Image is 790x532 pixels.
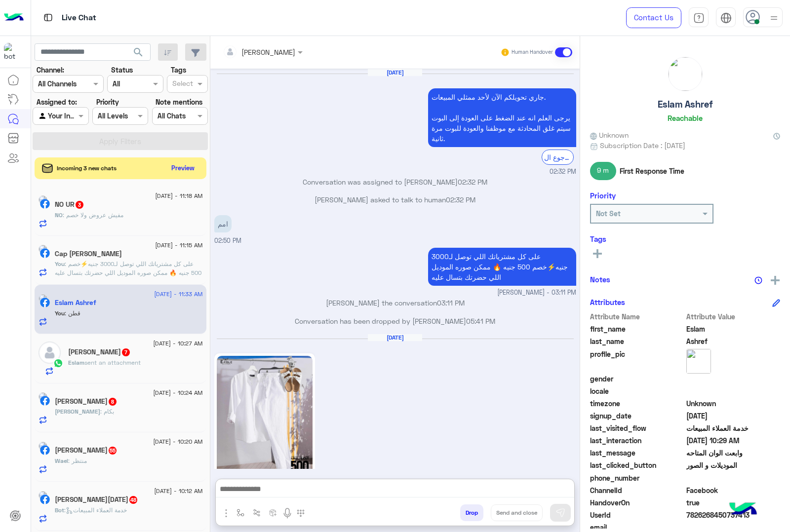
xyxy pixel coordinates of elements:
[686,336,781,346] span: Ashref
[590,191,616,200] h6: Priority
[590,510,684,520] span: UserId
[368,69,422,76] h6: [DATE]
[156,97,202,107] label: Note mentions
[428,88,576,147] p: 19/8/2025, 2:32 PM
[154,487,202,495] span: [DATE] - 10:12 AM
[428,248,576,286] p: 19/8/2025, 3:11 PM
[686,349,711,374] img: picture
[368,334,422,341] h6: [DATE]
[460,504,483,521] button: Drop
[65,309,80,317] span: قطن
[590,324,684,334] span: first_name
[590,423,684,433] span: last_visited_flow
[590,411,684,421] span: signup_date
[55,457,68,464] span: Wael
[590,497,684,508] span: HandoverOn
[297,509,305,517] img: make a call
[37,65,64,75] label: Channel:
[590,349,684,372] span: profile_pic
[686,423,781,433] span: خدمة العملاء المبيعات
[40,396,50,406] img: Facebook
[590,398,684,409] span: timezone
[153,339,202,348] span: [DATE] - 10:27 AM
[686,473,781,483] span: null
[214,215,232,232] p: 19/8/2025, 2:50 PM
[129,496,137,504] span: 48
[53,358,63,368] img: WhatsApp
[497,288,576,298] span: [PERSON_NAME] - 03:11 PM
[590,275,610,284] h6: Notes
[155,191,202,200] span: [DATE] - 11:18 AM
[55,299,96,307] h5: Eslam Ashref
[39,195,47,204] img: picture
[620,166,684,176] span: First Response Time
[39,294,47,303] img: picture
[68,348,131,356] h5: Eslam Ashraf
[720,12,732,24] img: tab
[100,408,114,415] span: بكام
[686,324,781,334] span: Eslam
[57,164,117,173] span: Incoming 3 new chats
[265,504,281,521] button: create order
[55,397,118,406] h5: محمد ناصر الدنديطي
[686,435,781,446] span: 2025-08-20T07:29:13.035Z
[217,356,313,476] img: 521125363_1109639230499804_252974737579435871_n.jpg
[249,504,265,521] button: Trigger scenario
[214,298,576,308] p: [PERSON_NAME] the conversation
[55,250,122,258] h5: Cap Ahmed
[4,43,22,61] img: 713415422032625
[771,276,780,285] img: add
[281,507,293,519] img: send voice note
[64,506,127,514] span: : خدمة العملاء المبيعات
[590,448,684,458] span: last_message
[233,504,249,521] button: select flow
[466,317,495,325] span: 05:41 PM
[550,167,576,177] span: 02:32 PM
[55,495,138,504] h5: Eman Ramadan
[68,457,87,464] span: منتظر
[132,46,144,58] span: search
[214,177,576,187] p: Conversation was assigned to [PERSON_NAME]
[167,161,199,175] button: Preview
[109,447,117,455] span: 55
[590,473,684,483] span: phone_number
[669,57,702,91] img: picture
[55,506,64,514] span: Bot
[458,178,487,186] span: 02:32 PM
[214,316,576,326] p: Conversation has been dropped by [PERSON_NAME]
[55,211,63,219] span: NO
[55,260,65,267] span: You
[658,99,713,110] h5: Eslam Ashref
[600,140,685,151] span: Subscription Date : [DATE]
[686,448,781,458] span: وابعت الوان المتاحه
[154,290,202,299] span: [DATE] - 11:33 AM
[686,386,781,396] span: null
[40,298,50,307] img: Facebook
[590,485,684,495] span: ChannelId
[171,78,193,91] div: Select
[590,311,684,322] span: Attribute Name
[39,392,47,401] img: picture
[40,445,50,455] img: Facebook
[726,493,760,527] img: hulul-logo.png
[39,245,47,254] img: picture
[55,446,118,455] h5: Wael Ramdan
[590,374,684,384] span: gender
[76,201,83,209] span: 3
[686,510,781,520] span: 7826268450737413
[214,237,241,244] span: 02:50 PM
[42,11,54,24] img: tab
[590,298,625,306] h6: Attributes
[96,97,119,107] label: Priority
[84,359,141,366] span: sent an attachment
[626,7,681,28] a: Contact Us
[40,494,50,504] img: Facebook
[754,276,762,284] img: notes
[446,195,475,204] span: 02:32 PM
[590,460,684,470] span: last_clicked_button
[768,12,780,24] img: profile
[693,12,705,24] img: tab
[171,65,186,75] label: Tags
[686,485,781,495] span: 0
[237,509,244,517] img: select flow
